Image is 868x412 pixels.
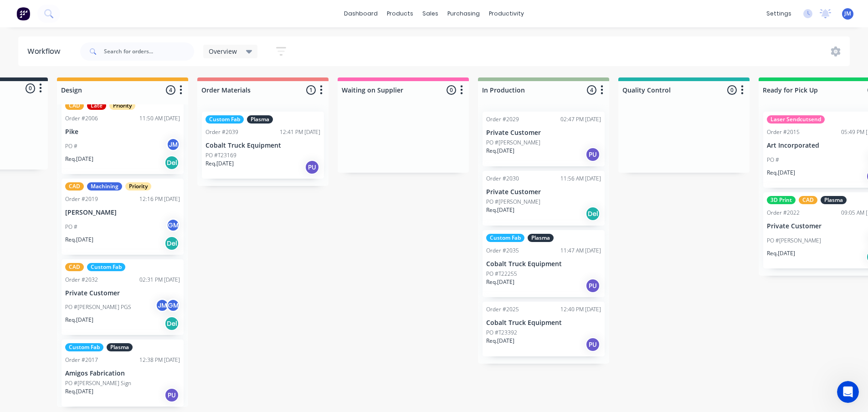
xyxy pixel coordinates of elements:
[65,182,84,191] div: CAD
[65,303,131,311] p: PO #[PERSON_NAME] PGS
[164,316,179,331] div: Del
[528,234,554,242] div: Plasma
[484,7,529,21] div: productivity
[166,138,180,151] div: JM
[62,259,184,335] div: CADCustom FabOrder #203202:31 PM [DATE]Private CustomerPO #[PERSON_NAME] PGSJMGMReq.[DATE]Del
[486,188,601,196] p: Private Customer
[27,46,65,57] div: Workflow
[486,115,519,124] div: Order #2029
[65,236,93,244] p: Req. [DATE]
[767,156,779,164] p: PO #
[205,160,234,168] p: Req. [DATE]
[65,276,98,284] div: Order #2032
[205,128,238,136] div: Order #2039
[62,179,184,255] div: CADMachiningPriorityOrder #201912:16 PM [DATE][PERSON_NAME]PO #GMReq.[DATE]Del
[65,356,98,364] div: Order #2017
[767,249,795,257] p: Req. [DATE]
[164,236,179,251] div: Del
[486,206,514,214] p: Req. [DATE]
[767,128,800,136] div: Order #2015
[767,209,800,217] div: Order #2022
[202,112,324,179] div: Custom FabPlasmaOrder #203912:41 PM [DATE]Cobalt Truck EquipmentPO #T23169Req.[DATE]PU
[65,114,98,123] div: Order #2006
[109,102,135,110] div: Priority
[155,299,169,312] div: JM
[586,147,600,162] div: PU
[87,263,125,271] div: Custom Fab
[483,302,605,356] div: Order #202512:40 PM [DATE]Cobalt Truck EquipmentPO #T23392Req.[DATE]PU
[104,42,194,61] input: Search for orders...
[560,247,601,255] div: 11:47 AM [DATE]
[483,171,605,226] div: Order #203011:56 AM [DATE]Private CustomerPO #[PERSON_NAME]Req.[DATE]Del
[65,379,131,387] p: PO #[PERSON_NAME] Sign
[844,10,851,18] span: JM
[339,7,382,21] a: dashboard
[837,381,859,403] iframe: Intercom live chat
[62,340,184,407] div: Custom FabPlasmaOrder #201712:38 PM [DATE]Amigos FabricationPO #[PERSON_NAME] SignReq.[DATE]PU
[65,343,103,351] div: Custom Fab
[486,198,540,206] p: PO #[PERSON_NAME]
[767,237,821,245] p: PO #[PERSON_NAME]
[65,289,180,297] p: Private Customer
[205,142,320,149] p: Cobalt Truck Equipment
[305,160,319,175] div: PU
[247,115,273,124] div: Plasma
[280,128,320,136] div: 12:41 PM [DATE]
[125,182,151,191] div: Priority
[486,147,514,155] p: Req. [DATE]
[586,206,600,221] div: Del
[87,102,106,110] div: Late
[762,7,796,21] div: settings
[560,175,601,183] div: 11:56 AM [DATE]
[166,218,180,232] div: GM
[486,278,514,286] p: Req. [DATE]
[443,7,484,21] div: purchasing
[65,223,77,231] p: PO #
[486,234,524,242] div: Custom Fab
[205,115,244,124] div: Custom Fab
[483,112,605,166] div: Order #202902:47 PM [DATE]Private CustomerPO #[PERSON_NAME]Req.[DATE]PU
[586,278,600,293] div: PU
[418,7,443,21] div: sales
[65,263,84,271] div: CAD
[486,305,519,314] div: Order #2025
[65,102,84,110] div: CAD
[164,388,179,402] div: PU
[486,270,517,278] p: PO #T22255
[486,319,601,327] p: Cobalt Truck Equipment
[139,114,180,123] div: 11:50 AM [DATE]
[486,139,540,147] p: PO #[PERSON_NAME]
[65,128,180,136] p: Pike
[486,175,519,183] div: Order #2030
[767,169,795,177] p: Req. [DATE]
[205,151,236,160] p: PO #T23169
[107,343,133,351] div: Plasma
[209,46,237,56] span: Overview
[799,196,817,204] div: CAD
[483,230,605,297] div: Custom FabPlasmaOrder #203511:47 AM [DATE]Cobalt Truck EquipmentPO #T22255Req.[DATE]PU
[62,98,184,174] div: CADLatePriorityOrder #200611:50 AM [DATE]PikePO #JMReq.[DATE]Del
[166,299,180,312] div: GM
[486,337,514,345] p: Req. [DATE]
[139,276,180,284] div: 02:31 PM [DATE]
[139,195,180,203] div: 12:16 PM [DATE]
[65,155,93,163] p: Req. [DATE]
[65,370,180,377] p: Amigos Fabrication
[821,196,847,204] div: Plasma
[560,305,601,314] div: 12:40 PM [DATE]
[65,316,93,324] p: Req. [DATE]
[87,182,122,191] div: Machining
[65,209,180,216] p: [PERSON_NAME]
[486,247,519,255] div: Order #2035
[486,260,601,268] p: Cobalt Truck Equipment
[486,129,601,137] p: Private Customer
[16,7,30,21] img: Factory
[139,356,180,364] div: 12:38 PM [DATE]
[65,195,98,203] div: Order #2019
[767,196,796,204] div: 3D Print
[382,7,418,21] div: products
[65,142,77,150] p: PO #
[65,387,93,396] p: Req. [DATE]
[767,115,825,124] div: Laser Sendcutsend
[164,155,179,170] div: Del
